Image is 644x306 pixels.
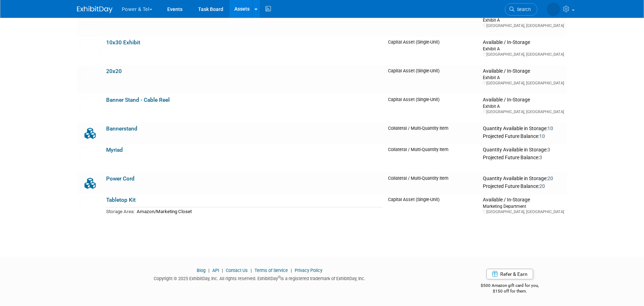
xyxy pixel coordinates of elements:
[226,268,248,273] a: Contact Us
[547,126,553,131] span: 10
[386,123,480,144] td: Collateral / Multi-Quantity Item
[386,144,480,173] td: Collateral / Multi-Quantity Item
[483,103,564,109] div: Exhibit A
[547,147,550,152] span: 3
[386,65,480,94] td: Capital Asset (Single-Unit)
[539,183,545,189] span: 20
[483,97,564,103] div: Available / In-Storage
[483,17,564,23] div: Exhibit A
[197,268,206,273] a: Blog
[483,52,564,57] div: [GEOGRAPHIC_DATA], [GEOGRAPHIC_DATA]
[483,197,564,203] div: Available / In-Storage
[106,68,122,74] a: 20x20
[207,268,211,273] span: |
[295,268,322,273] a: Privacy Policy
[483,209,564,215] div: [GEOGRAPHIC_DATA], [GEOGRAPHIC_DATA]
[547,2,560,16] img: Melissa Seibring
[483,109,564,115] div: [GEOGRAPHIC_DATA], [GEOGRAPHIC_DATA]
[278,275,280,279] sup: ®
[483,132,564,140] div: Projected Future Balance:
[77,6,113,13] img: ExhibitDay
[106,39,140,46] a: 10x30 Exhibit
[453,288,567,294] div: $150 off for them.
[483,153,564,161] div: Projected Future Balance:
[289,268,294,273] span: |
[106,176,135,182] a: Power Cord
[386,37,480,65] td: Capital Asset (Single-Unit)
[80,176,100,191] img: Collateral-Icon-2.png
[483,176,564,182] div: Quantity Available in Storage:
[249,268,253,273] span: |
[483,147,564,153] div: Quantity Available in Storage:
[539,133,545,139] span: 10
[505,3,537,16] a: Search
[483,203,564,209] div: Marketing Department
[483,46,564,52] div: Exhibit A
[386,94,480,123] td: Capital Asset (Single-Unit)
[77,274,442,282] div: Copyright © 2025 ExhibitDay, Inc. All rights reserved. ExhibitDay is a registered trademark of Ex...
[255,268,288,273] a: Terms of Service
[483,74,564,80] div: Exhibit A
[514,7,531,12] span: Search
[386,194,480,223] td: Capital Asset (Single-Unit)
[212,268,219,273] a: API
[483,23,564,28] div: [GEOGRAPHIC_DATA], [GEOGRAPHIC_DATA]
[106,97,170,103] a: Banner Stand - Cable Reel
[106,147,123,153] a: Myriad
[106,126,137,132] a: Bannerstand
[386,173,480,194] td: Collateral / Multi-Quantity Item
[483,68,564,74] div: Available / In-Storage
[220,268,225,273] span: |
[106,197,136,203] a: Tabletop Kit
[80,126,100,141] img: Collateral-Icon-2.png
[539,155,542,160] span: 3
[386,7,480,37] td: Capital Asset (Single-Unit)
[106,209,135,214] span: Storage Area:
[483,39,564,46] div: Available / In-Storage
[486,269,533,279] a: Refer & Earn
[483,80,564,86] div: [GEOGRAPHIC_DATA], [GEOGRAPHIC_DATA]
[483,182,564,190] div: Projected Future Balance:
[483,126,564,132] div: Quantity Available in Storage:
[135,207,383,216] td: Amazon/Marketing Closet
[547,176,553,181] span: 20
[453,278,567,294] div: $500 Amazon gift card for you,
